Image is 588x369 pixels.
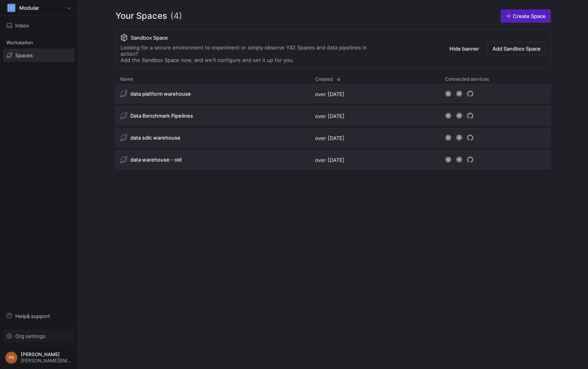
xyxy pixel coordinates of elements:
span: Add Sandbox Space [492,45,541,52]
span: over [DATE] [315,135,345,141]
button: Hide banner [444,42,484,55]
button: PB[PERSON_NAME][PERSON_NAME][EMAIL_ADDRESS][DOMAIN_NAME] [3,349,75,366]
span: Your Spaces [115,9,167,23]
span: data platform warehouse [130,91,191,97]
div: M [7,4,15,12]
span: Create Space [513,13,546,19]
span: over [DATE] [315,113,345,119]
span: over [DATE] [315,91,345,97]
button: Inbox [3,19,75,32]
span: (4) [170,9,182,23]
span: Org settings [15,333,45,339]
span: [PERSON_NAME] [21,352,73,357]
div: Press SPACE to select this row. [115,84,551,106]
div: Looking for a secure environment to experiment or simply observe Y42 Spaces and data pipelines in... [121,44,383,63]
button: Add Sandbox Space [487,42,546,55]
span: Created [315,76,333,82]
button: Org settings [3,329,75,343]
div: PB [5,351,18,364]
a: Create Space [501,9,551,23]
span: data warehouse - old [130,156,182,163]
span: [PERSON_NAME][EMAIL_ADDRESS][DOMAIN_NAME] [21,358,73,364]
div: Press SPACE to select this row. [115,150,551,172]
div: Press SPACE to select this row. [115,106,551,128]
a: Spaces [3,49,75,62]
span: Connected services [445,76,489,82]
span: Modular [19,5,39,11]
button: Help& support [3,309,75,323]
span: data sdlc warehouse [130,135,180,141]
span: Data Benchmark Pipelines [130,113,193,119]
div: Press SPACE to select this row. [115,128,551,150]
span: Help & support [15,313,50,319]
span: over [DATE] [315,157,345,163]
span: Inbox [15,22,29,29]
div: Workstation [3,37,75,49]
span: Spaces [15,52,33,58]
a: Org settings [3,334,75,340]
span: Name [120,76,133,82]
span: Hide banner [449,45,479,52]
span: Sandbox Space [131,35,168,41]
